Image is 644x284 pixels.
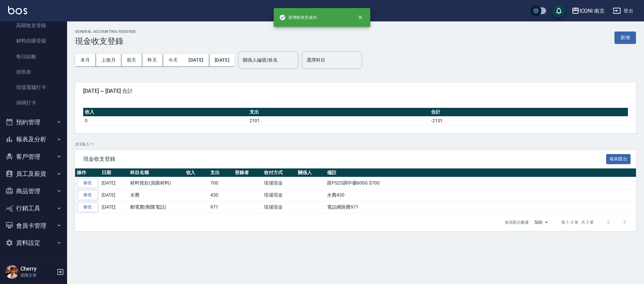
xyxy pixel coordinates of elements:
[100,201,128,213] td: [DATE]
[83,108,248,117] th: 收入
[606,155,631,162] a: 報表匯出
[614,34,636,41] a: 新增
[128,168,184,177] th: 科目名稱
[532,213,550,231] div: 500
[262,189,296,201] td: 現場現金
[233,168,262,177] th: 登錄者
[262,168,296,177] th: 收付方式
[262,201,296,213] td: 現場現金
[3,33,64,49] a: 材料自購登錄
[128,201,184,213] td: 郵電費(郵匯電話)
[606,154,631,164] button: 報表匯出
[75,29,136,34] h2: GENERAL ACCOUNTING RECORDS
[83,116,248,125] td: 0
[3,80,64,95] a: 現場電腦打卡
[610,5,636,17] button: 登出
[3,200,64,217] button: 行銷工具
[429,108,628,117] th: 合計
[3,234,64,252] button: 資料設定
[3,165,64,183] button: 員工及薪資
[75,141,636,147] p: 共 3 筆, 1 / 1
[429,116,628,125] td: -2101
[209,168,233,177] th: 支出
[3,148,64,165] button: 客戶管理
[262,177,296,189] td: 現場現金
[552,4,566,17] button: save
[83,156,606,162] span: 現金收支登錄
[248,108,429,117] th: 支出
[75,37,136,46] h3: 現金收支登錄
[128,177,184,189] td: 材料貨款(員購材料)
[184,168,209,177] th: 收入
[100,168,128,177] th: 日期
[325,201,636,213] td: 電話網路費971
[325,168,636,177] th: 備註
[209,189,233,201] td: 430
[614,31,636,44] button: 新增
[3,183,64,200] button: 商品管理
[100,177,128,189] td: [DATE]
[3,217,64,234] button: 會員卡管理
[96,54,121,66] button: 上個月
[83,88,628,94] span: [DATE] ~ [DATE] 合計
[3,131,64,148] button: 報表及分析
[77,190,98,200] a: 修改
[121,54,142,66] button: 前天
[183,54,209,66] button: [DATE]
[569,4,608,18] button: ICONI 南京
[353,10,368,25] button: close
[77,178,98,188] a: 修改
[209,177,233,189] td: 700
[325,189,636,201] td: 水費430
[128,189,184,201] td: 水費
[3,64,64,80] a: 排班表
[8,6,27,14] img: Logo
[75,54,96,66] button: 本月
[561,219,594,225] p: 第 1–3 筆 共 3 筆
[325,177,636,189] td: 跟PS23調中藥600G $700
[77,202,98,212] a: 修改
[3,49,64,64] a: 每日結帳
[296,168,325,177] th: 關係人
[279,14,317,21] span: 新增收借支成功
[505,219,529,225] p: 每頁顯示數量
[20,272,55,278] p: 高階主管
[20,266,55,272] h5: Cherry
[3,95,64,111] a: 掃碼打卡
[5,265,19,279] img: Person
[248,116,429,125] td: 2101
[209,54,235,66] button: [DATE]
[100,189,128,201] td: [DATE]
[3,18,64,33] a: 高階收支登錄
[75,168,100,177] th: 操作
[3,114,64,131] button: 預約管理
[142,54,163,66] button: 昨天
[580,7,605,15] div: ICONI 南京
[163,54,183,66] button: 今天
[209,201,233,213] td: 971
